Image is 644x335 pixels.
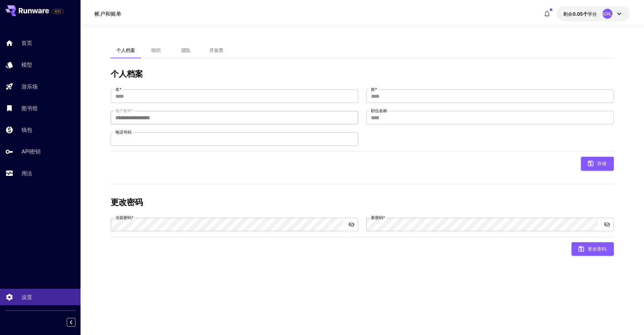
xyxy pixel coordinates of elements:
p: 首页 [21,39,32,47]
label: 名 [115,86,121,92]
h3: 个人档案 [111,69,614,79]
p: 用法 [21,169,32,177]
button: 切换密码可见性 [601,218,613,230]
p: API密钥 [21,147,41,155]
span: 0.05个 [573,11,588,17]
span: 学分 [588,11,597,17]
div: 0.05美元 [563,10,597,17]
button: 0.05美元H[PERSON_NAME] [556,6,630,21]
span: 开发票 [209,47,223,53]
a: 帐户和账单 [95,10,121,18]
label: 职位名称 [371,108,387,114]
p: 模型 [21,61,32,69]
span: 剩余 [563,11,573,17]
div: 折叠边栏 [72,316,80,328]
nav: 面包屑导航 [95,10,121,18]
p: 游乐场 [21,82,38,90]
label: 电子邮件 [115,108,133,114]
label: 当前密码 [115,215,133,220]
p: 图书馆 [21,104,38,112]
span: 审判 [52,9,63,14]
span: 个人档案 [116,47,135,53]
label: 姓 [371,86,377,92]
button: 更改密码 [572,242,614,256]
span: 添加您的支付卡以启用完整的平台功能。 [52,7,64,15]
button: 存储 [581,157,614,171]
span: 团队 [181,47,191,53]
button: 折叠边栏 [67,318,75,327]
div: H[PERSON_NAME] [602,9,612,19]
label: 电话号码 [115,129,131,135]
h3: 更改密码 [111,198,614,207]
label: 新密码 [371,215,385,220]
button: 切换密码可见性 [345,218,358,230]
p: 钱包 [21,126,32,134]
span: 组织 [151,47,161,53]
p: 设置 [21,293,32,301]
